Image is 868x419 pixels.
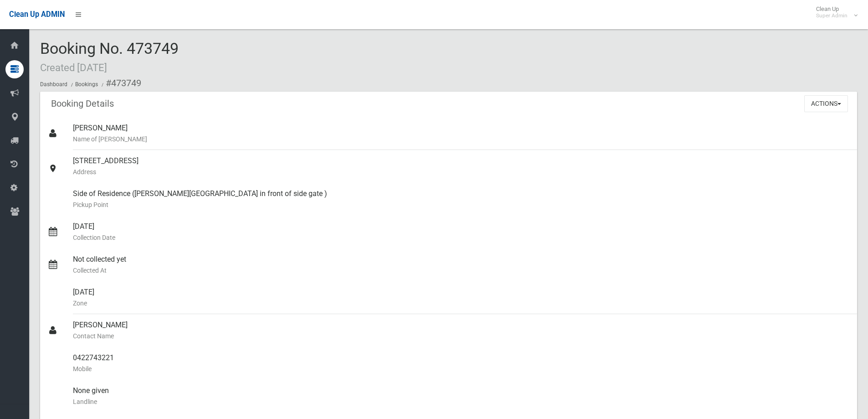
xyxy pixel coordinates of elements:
[73,314,850,347] div: [PERSON_NAME]
[73,347,850,380] div: 0422743221
[40,62,107,73] small: Created [DATE]
[40,81,67,88] a: Dashboard
[73,298,850,309] small: Zone
[73,199,850,210] small: Pickup Point
[73,331,850,341] small: Contact Name
[73,216,850,248] div: [DATE]
[73,363,850,374] small: Mobile
[73,150,850,183] div: [STREET_ADDRESS]
[73,281,850,314] div: [DATE]
[73,183,850,216] div: Side of Residence ([PERSON_NAME][GEOGRAPHIC_DATA] in front of side gate )
[73,166,850,177] small: Address
[40,95,125,113] header: Booking Details
[73,232,850,243] small: Collection Date
[99,75,141,92] li: #473749
[9,10,65,19] span: Clean Up ADMIN
[804,95,848,112] button: Actions
[73,248,850,281] div: Not collected yet
[73,396,850,407] small: Landline
[73,134,850,145] small: Name of [PERSON_NAME]
[73,117,850,150] div: [PERSON_NAME]
[812,5,857,19] span: Clean Up
[75,81,98,88] a: Bookings
[73,380,850,413] div: None given
[816,12,847,19] small: Super Admin
[40,39,179,75] span: Booking No. 473749
[73,265,850,276] small: Collected At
